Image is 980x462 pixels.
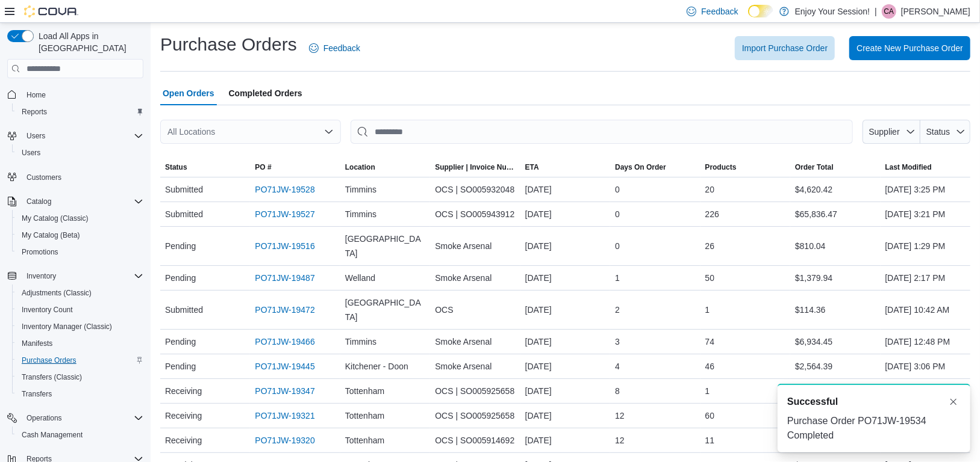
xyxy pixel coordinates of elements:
span: PO # [255,162,271,172]
span: Timmins [345,334,376,349]
span: My Catalog (Beta) [17,228,143,242]
span: Import Purchase Order [742,42,828,54]
a: My Catalog (Beta) [17,228,85,242]
div: [DATE] 12:48 PM [881,330,971,354]
span: Promotions [22,247,58,257]
button: ETA [520,158,610,177]
span: 0 [615,239,620,253]
div: Smoke Arsenal [430,330,520,354]
div: $1,379.94 [790,266,880,290]
span: 20 [705,182,715,197]
button: Users [12,144,148,161]
div: [DATE] 3:25 PM [881,177,971,202]
span: Status [165,162,187,172]
span: Promotions [17,245,143,259]
span: 4 [615,359,620,374]
span: Manifests [17,336,143,351]
div: [DATE] [520,379,610,403]
span: Feedback [701,5,738,17]
span: Inventory [27,271,56,281]
span: 74 [705,334,715,349]
div: [DATE] 3:21 PM [881,202,971,226]
span: Transfers (Classic) [17,370,143,384]
a: PO71JW-19487 [255,271,314,285]
button: Supplier | Invoice Number [430,158,520,177]
span: Users [17,146,143,160]
button: Catalog [22,194,56,209]
button: Order Total [790,158,880,177]
span: Pending [165,271,196,285]
button: Operations [2,410,148,427]
button: Transfers (Classic) [12,369,148,386]
span: Submitted [165,207,203,221]
span: Pending [165,334,196,349]
a: Purchase Orders [17,353,81,368]
button: Location [340,158,430,177]
div: [DATE] [520,404,610,428]
span: Status [926,127,950,137]
span: 50 [705,271,715,285]
span: Receiving [165,408,202,423]
a: PO71JW-19445 [255,359,314,374]
a: Transfers [17,387,57,401]
div: Location [345,162,375,172]
div: OCS [430,298,520,322]
input: This is a search bar. After typing your query, hit enter to filter the results lower in the page. [351,120,853,144]
span: Inventory Manager (Classic) [22,322,112,331]
span: Order Total [795,162,834,172]
div: [DATE] [520,428,610,452]
button: Users [2,128,148,144]
div: [DATE] 1:29 PM [881,234,971,258]
div: Smoke Arsenal [430,266,520,290]
span: 12 [615,433,625,448]
div: $4,620.42 [790,177,880,202]
span: Pending [165,239,196,253]
div: [DATE] [520,354,610,378]
div: [DATE] [520,330,610,354]
div: Smoke Arsenal [430,234,520,258]
button: Cash Management [12,427,148,443]
span: Tottenham [345,408,384,423]
span: Welland [345,271,375,285]
button: Status [160,158,250,177]
button: Days On Order [610,158,700,177]
span: [GEOGRAPHIC_DATA] [345,232,425,260]
a: PO71JW-19516 [255,239,314,253]
span: 11 [705,433,715,448]
p: Enjoy Your Session! [795,4,870,19]
h1: Purchase Orders [160,32,297,57]
span: Completed Orders [229,81,302,105]
a: PO71JW-19527 [255,207,314,221]
div: OCS | SO005925658 [430,404,520,428]
button: Status [920,120,970,144]
span: Transfers [17,387,143,401]
span: Create New Purchase Order [857,42,963,54]
button: Import Purchase Order [735,36,835,60]
div: $810.04 [790,234,880,258]
span: Open Orders [163,81,214,105]
button: Customers [2,168,148,186]
button: Manifests [12,335,148,352]
div: [DATE] [520,177,610,202]
span: 2 [615,303,620,317]
a: Promotions [17,245,63,259]
a: Customers [22,170,66,185]
a: Feedback [304,36,365,60]
img: Cova [24,5,78,17]
span: My Catalog (Classic) [17,211,143,226]
span: Customers [27,173,61,182]
span: Timmins [345,182,376,197]
a: Manifests [17,336,57,351]
span: Cash Management [17,428,143,442]
button: Inventory Manager (Classic) [12,318,148,335]
span: Reports [17,105,143,119]
span: Supplier [869,127,900,137]
span: Reports [22,107,47,117]
button: Inventory [22,269,61,283]
span: Submitted [165,303,203,317]
span: Receiving [165,384,202,398]
a: Reports [17,105,52,119]
span: Feedback [323,42,360,54]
